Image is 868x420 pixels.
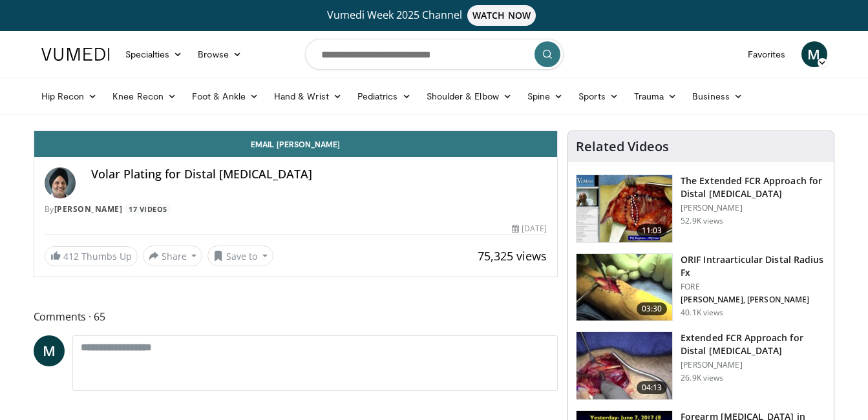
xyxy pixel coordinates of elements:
[54,204,123,215] a: [PERSON_NAME]
[576,139,669,154] h4: Related Videos
[637,302,668,315] span: 03:30
[305,39,564,70] input: Search topics, interventions
[681,253,826,279] h3: ORIF Intraarticular Distal Radius Fx
[681,308,723,318] p: 40.1K views
[143,246,203,266] button: Share
[637,224,668,237] span: 11:03
[118,41,191,67] a: Specialties
[34,83,105,109] a: Hip Recon
[41,48,110,61] img: VuMedi Logo
[63,250,79,262] span: 412
[34,131,558,157] a: Email [PERSON_NAME]
[577,332,672,399] img: _514ecLNcU81jt9H5hMDoxOjA4MTtFn1_1.150x105_q85_crop-smart_upscale.jpg
[207,246,273,266] button: Save to
[125,204,172,215] a: 17 Videos
[577,254,672,321] img: 212608_0000_1.png.150x105_q85_crop-smart_upscale.jpg
[184,83,266,109] a: Foot & Ankle
[681,203,826,213] p: [PERSON_NAME]
[681,360,826,370] p: [PERSON_NAME]
[801,41,827,67] a: M
[91,167,547,182] h4: Volar Plating for Distal [MEDICAL_DATA]
[512,223,547,235] div: [DATE]
[45,204,547,215] div: By
[681,295,826,305] p: [PERSON_NAME], [PERSON_NAME]
[681,373,723,383] p: 26.9K views
[637,381,668,394] span: 04:13
[520,83,571,109] a: Spine
[571,83,626,109] a: Sports
[681,174,826,200] h3: The Extended FCR Approach for Distal [MEDICAL_DATA]
[478,248,547,264] span: 75,325 views
[467,5,536,26] span: WATCH NOW
[576,253,826,322] a: 03:30 ORIF Intraarticular Distal Radius Fx FORE [PERSON_NAME], [PERSON_NAME] 40.1K views
[684,83,750,109] a: Business
[681,282,826,292] p: FORE
[190,41,249,67] a: Browse
[43,5,825,26] a: Vumedi Week 2025 ChannelWATCH NOW
[34,335,65,366] a: M
[45,246,138,266] a: 412 Thumbs Up
[626,83,685,109] a: Trauma
[576,331,826,400] a: 04:13 Extended FCR Approach for Distal [MEDICAL_DATA] [PERSON_NAME] 26.9K views
[740,41,794,67] a: Favorites
[681,331,826,357] h3: Extended FCR Approach for Distal [MEDICAL_DATA]
[266,83,350,109] a: Hand & Wrist
[105,83,184,109] a: Knee Recon
[681,216,723,226] p: 52.9K views
[576,174,826,243] a: 11:03 The Extended FCR Approach for Distal [MEDICAL_DATA] [PERSON_NAME] 52.9K views
[34,308,558,325] span: Comments 65
[577,175,672,242] img: 275697_0002_1.png.150x105_q85_crop-smart_upscale.jpg
[45,167,76,198] img: Avatar
[350,83,419,109] a: Pediatrics
[419,83,520,109] a: Shoulder & Elbow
